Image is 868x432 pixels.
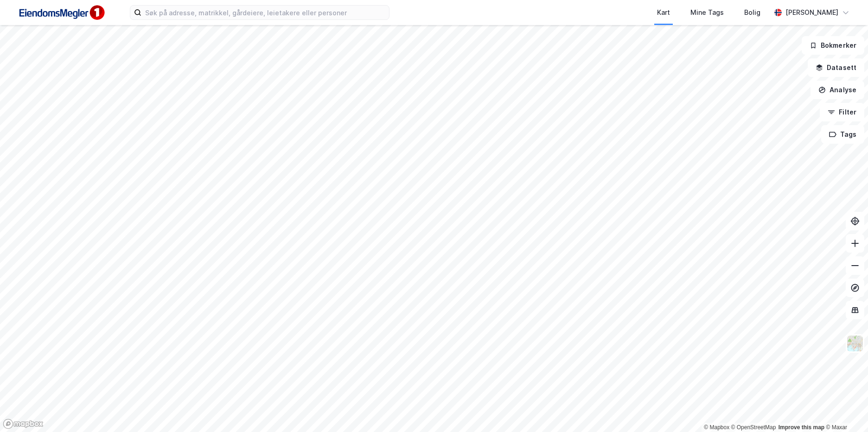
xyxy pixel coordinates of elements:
[846,335,864,352] img: Z
[785,7,838,18] div: [PERSON_NAME]
[808,58,864,77] button: Datasett
[821,125,864,144] button: Tags
[802,36,864,55] button: Bokmerker
[822,388,868,432] iframe: Chat Widget
[657,7,670,18] div: Kart
[690,7,724,18] div: Mine Tags
[811,81,864,99] button: Analyse
[779,424,824,431] a: Improve this map
[704,424,729,431] a: Mapbox
[744,7,760,18] div: Bolig
[731,424,776,431] a: OpenStreetMap
[822,388,868,432] div: Kontrollprogram for chat
[820,103,864,121] button: Filter
[141,6,389,19] input: Søk på adresse, matrikkel, gårdeiere, leietakere eller personer
[15,2,108,23] img: F4PB6Px+NJ5v8B7XTbfpPpyloAAAAASUVORK5CYII=
[3,419,44,429] a: Mapbox homepage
